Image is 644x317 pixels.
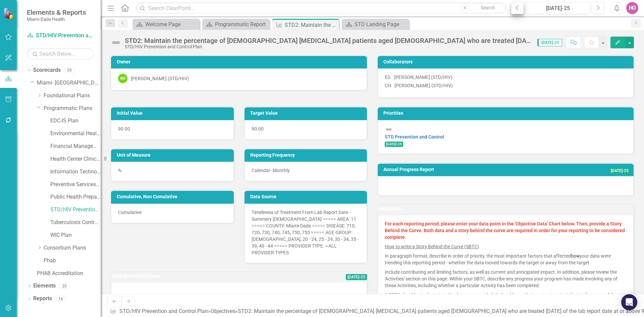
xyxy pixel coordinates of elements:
[125,44,531,49] div: STD/HIV Prevention and Control Plan
[250,111,364,116] h3: Target Value
[117,194,230,199] h3: Cumulative, Non Cumulative
[118,210,142,215] span: Cumulative
[378,206,634,211] h3: Instructions
[385,221,625,240] strong: For each reporting period, please enter your data point in the 'Objective Data' Chart below. Then...
[385,74,391,81] div: EG
[33,282,56,290] a: Elements
[27,8,86,16] span: Elements & Reports
[111,274,290,279] h3: Story Behind the Curve
[50,168,101,176] a: Information Technology Plan
[27,32,94,40] a: STD/HIV Prevention and Control Plan
[385,267,627,290] p: Include contributing and limiting factors, as well as current and anticipated impact. In addition...
[526,2,590,14] button: [DATE]-25
[481,5,495,10] span: Search
[50,231,101,239] a: WIC Plan
[528,4,588,12] div: [DATE]-25
[50,219,101,226] a: Tuberculosis Control & Prevention Plan
[117,153,230,158] h3: Unit of Measure
[394,82,453,89] div: [PERSON_NAME] (STD/HIV)
[37,79,101,87] a: Miami- [GEOGRAPHIC_DATA]
[385,244,479,249] u: How to write a Story Behind the Curve (SBTC)
[343,20,407,29] a: STD Landing Page
[211,308,235,314] a: Objectives
[383,111,630,116] h3: Priorities
[250,194,364,199] h3: Data Source
[117,59,364,64] h3: Owner
[415,292,422,298] strong: not
[285,21,337,29] div: STD2: Maintain the percentage of [DEMOGRAPHIC_DATA] [MEDICAL_DATA] patients aged [DEMOGRAPHIC_DAT...
[346,274,367,280] span: [DATE]-25
[385,125,393,134] img: Not Defined
[621,294,637,310] div: Open Intercom Messenger
[385,251,627,267] p: In paragraph format, describe in order of priority, the most important factors that affected your...
[383,167,558,172] h3: Annual Progress Report
[571,253,580,259] strong: how
[50,193,101,201] a: Public Health Preparedness Plan
[50,206,101,214] a: STD/HIV Prevention and Control Plan
[55,296,66,302] div: 16
[383,59,630,64] h3: Collaborators
[50,181,101,189] a: Preventive Services Plan
[385,142,403,147] span: [DATE]-25
[117,111,230,116] h3: Initial Value
[111,37,121,48] img: Not Defined
[250,153,364,158] h3: Reporting Frequency
[27,16,86,22] small: Miami-Dade Health
[134,20,198,29] a: Welcome Page
[394,74,452,81] div: [PERSON_NAME] (STD/HIV)
[145,20,198,29] div: Welcome Page
[50,130,101,138] a: Environmental Health Plan
[44,105,101,112] a: Programmatic Plans
[64,67,75,73] div: 26
[471,3,504,13] button: Search
[33,66,61,74] a: Scorecards
[626,2,638,14] button: HO
[245,162,367,181] div: Calendar- Monthly
[50,155,101,163] a: Health Center Clinical Admin Support Plan
[385,134,444,140] a: STD Prevention and Control
[252,210,359,255] span: Timeliness of Treatment From Lab Report Date - Summary [DEMOGRAPHIC_DATA] ===== AREA: 11 ===== CO...
[3,7,15,20] img: ClearPoint Strategy
[136,2,506,14] input: Search ClearPoint...
[119,308,208,314] a: STD/HIV Prevention and Control Plan
[125,37,531,44] div: STD2: Maintain the percentage of [DEMOGRAPHIC_DATA] [MEDICAL_DATA] patients aged [DEMOGRAPHIC_DAT...
[37,270,101,277] a: PHAB Accreditation
[27,48,94,60] input: Search Below...
[118,126,130,131] span: 90.00
[44,92,101,100] a: Foundational Plans
[59,283,70,289] div: 20
[44,257,101,265] a: Phab
[385,82,391,89] div: CH
[204,20,268,29] a: Programmatic Report
[44,244,101,252] a: Consortium Plans
[537,39,562,46] span: [DATE]-25
[385,290,627,306] p: A SBTC should only restate the data you provided. It should provide important context that make s...
[131,75,189,82] div: [PERSON_NAME] (STD/HIV)
[609,168,630,174] span: [DATE]-25
[215,20,268,29] div: Programmatic Report
[50,143,101,150] a: Financial Management Plan
[118,168,121,173] span: %
[252,126,264,131] span: 90.00
[355,20,407,29] div: STD Landing Page
[33,295,52,303] a: Reports
[118,74,127,83] div: KV
[50,117,101,125] a: EDC-IS Plan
